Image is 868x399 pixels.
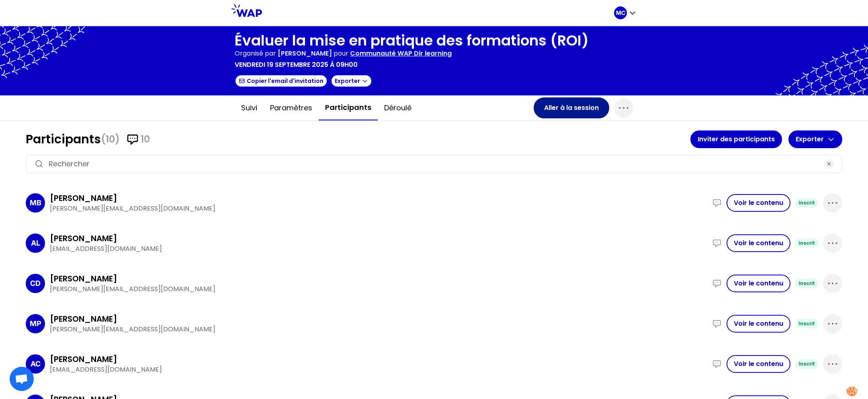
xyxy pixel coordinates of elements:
[50,284,707,294] p: [PERSON_NAME][EMAIL_ADDRESS][DOMAIN_NAME]
[795,238,818,248] div: Inscrit
[50,244,707,254] p: [EMAIL_ADDRESS][DOMAIN_NAME]
[141,133,150,146] span: 10
[235,49,276,58] p: Organisé par
[788,130,842,148] button: Exporter
[31,358,41,370] p: AC
[727,194,790,212] button: Voir le contenu
[10,367,34,391] div: Ouvrir le chat
[264,96,319,120] button: Paramètres
[30,318,41,329] p: MP
[26,132,690,147] h1: Participants
[50,354,117,365] h3: [PERSON_NAME]
[334,49,348,58] p: pour
[331,74,372,87] button: Exporter
[614,6,637,19] button: MC
[235,33,589,49] h1: Évaluer la mise en pratique des formations (ROI)
[350,49,452,58] p: Communauté WAP Dir learning
[101,133,120,146] span: (10)
[727,275,790,292] button: Voir le contenu
[50,233,117,244] h3: [PERSON_NAME]
[278,49,332,58] span: [PERSON_NAME]
[50,365,707,374] p: [EMAIL_ADDRESS][DOMAIN_NAME]
[235,74,328,87] button: Copier l'email d'invitation
[795,198,818,208] div: Inscrit
[30,197,41,209] p: MB
[378,96,418,120] button: Déroulé
[727,315,790,333] button: Voir le contenu
[31,238,40,249] p: AL
[235,96,264,120] button: Suivi
[534,97,609,118] button: Aller à la session
[795,319,818,329] div: Inscrit
[690,130,782,148] button: Inviter des participants
[50,204,707,213] p: [PERSON_NAME][EMAIL_ADDRESS][DOMAIN_NAME]
[49,158,819,170] input: Rechercher
[795,359,818,369] div: Inscrit
[235,60,358,70] p: vendredi 19 septembre 2025 à 09h00
[319,95,378,120] button: Participants
[616,9,625,17] p: MC
[30,278,41,289] p: CD
[50,192,117,204] h3: [PERSON_NAME]
[727,355,790,373] button: Voir le contenu
[727,234,790,252] button: Voir le contenu
[50,273,117,284] h3: [PERSON_NAME]
[50,325,707,334] p: [PERSON_NAME][EMAIL_ADDRESS][DOMAIN_NAME]
[795,279,818,288] div: Inscrit
[50,313,117,325] h3: [PERSON_NAME]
